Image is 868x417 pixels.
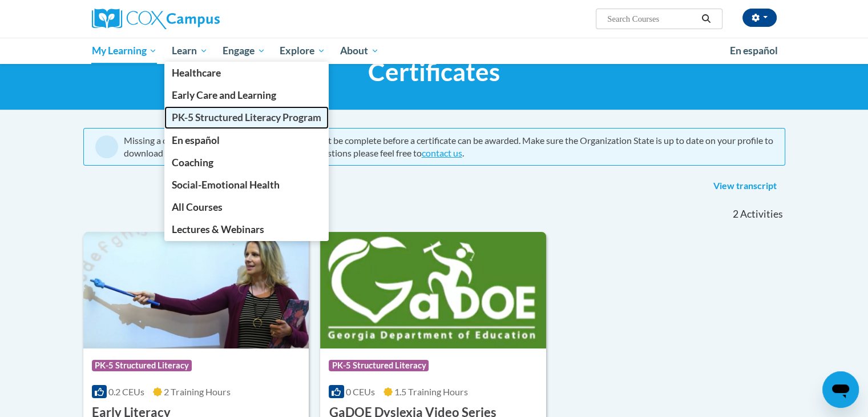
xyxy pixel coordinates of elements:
[124,134,773,159] div: Missing a certificate? All lessons within a course must be complete before a certificate can be a...
[172,223,264,235] span: Lectures & Webinars
[280,44,325,58] span: Explore
[272,38,333,64] a: Explore
[164,84,329,106] a: Early Care and Learning
[172,44,208,58] span: Learn
[92,9,220,29] img: Cox Campus
[164,62,329,84] a: Healthcare
[346,386,375,397] span: 0 CEUs
[329,360,429,371] span: PK-5 Structured Literacy
[92,9,309,29] a: Cox Campus
[606,12,697,26] input: Search Courses
[697,12,714,26] button: Search
[340,44,379,58] span: About
[164,196,329,218] a: All Courses
[164,106,329,129] a: PK-5 Structured Literacy Program
[164,38,215,64] a: Learn
[164,174,329,196] a: Social-Emotional Health
[732,208,738,220] span: 2
[172,111,321,123] span: PK-5 Structured Literacy Program
[172,179,280,191] span: Social-Emotional Health
[172,134,220,146] span: En español
[705,177,785,195] a: View transcript
[740,208,783,220] span: Activities
[83,232,309,348] img: Course Logo
[172,201,223,213] span: All Courses
[223,44,265,58] span: Engage
[75,38,794,64] div: Main menu
[164,151,329,174] a: Coaching
[822,371,859,408] iframe: Button to launch messaging window
[368,57,500,87] span: Certificates
[164,129,329,151] a: En español
[172,89,276,101] span: Early Care and Learning
[394,386,468,397] span: 1.5 Training Hours
[172,67,221,79] span: Healthcare
[172,157,213,169] span: Coaching
[742,9,777,27] button: Account Settings
[164,218,329,240] a: Lectures & Webinars
[333,38,386,64] a: About
[320,232,546,348] img: Course Logo
[722,39,785,63] a: En español
[108,386,144,397] span: 0.2 CEUs
[422,147,462,158] a: contact us
[84,38,165,64] a: My Learning
[164,386,231,397] span: 2 Training Hours
[730,45,778,57] span: En español
[91,44,157,58] span: My Learning
[92,360,192,371] span: PK-5 Structured Literacy
[215,38,273,64] a: Engage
